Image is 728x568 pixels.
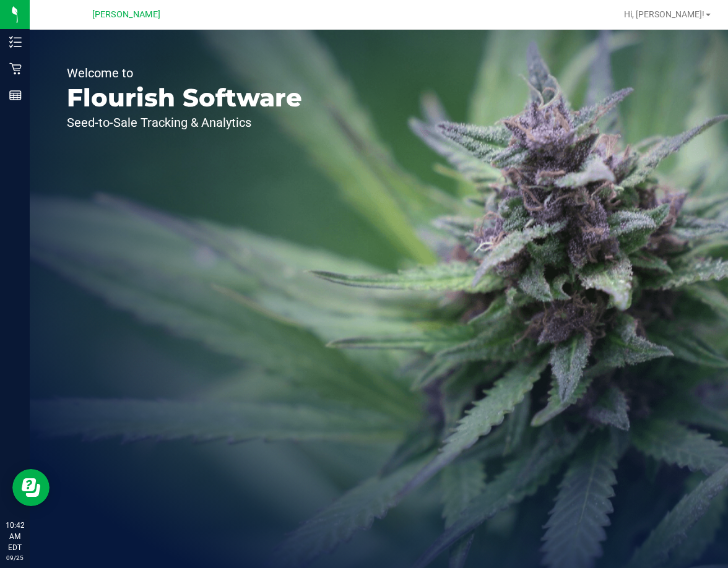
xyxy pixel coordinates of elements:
[624,9,704,19] span: Hi, [PERSON_NAME]!
[6,520,24,553] p: 10:42 AM EDT
[67,67,302,79] p: Welcome to
[9,89,22,101] inline-svg: Reports
[67,85,302,110] p: Flourish Software
[12,469,50,506] iframe: Resource center
[6,553,24,562] p: 09/25
[9,62,22,75] inline-svg: Retail
[92,9,160,20] span: [PERSON_NAME]
[67,116,302,129] p: Seed-to-Sale Tracking & Analytics
[9,36,22,48] inline-svg: Inventory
